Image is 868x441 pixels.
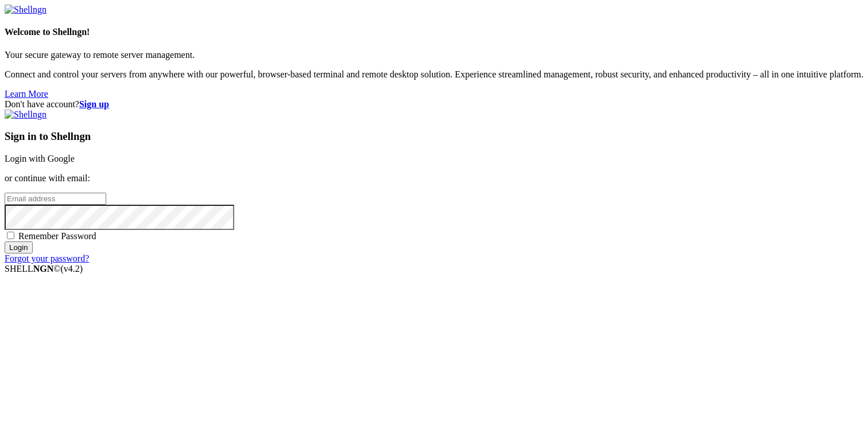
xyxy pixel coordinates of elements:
[18,231,96,241] span: Remember Password
[5,154,75,163] a: Login with Google
[5,253,89,263] a: Forgot your password?
[5,5,46,15] img: Shellngn
[5,241,33,253] input: Login
[5,99,863,110] div: Don't have account?
[5,130,863,143] h3: Sign in to Shellngn
[5,264,83,274] span: SHELL ©
[5,173,863,184] p: or continue with email:
[33,264,54,274] b: NGN
[5,89,48,99] a: Learn More
[5,193,106,205] input: Email address
[79,99,109,109] a: Sign up
[7,232,14,239] input: Remember Password
[5,110,46,120] img: Shellngn
[5,50,863,60] p: Your secure gateway to remote server management.
[5,27,863,37] h4: Welcome to Shellngn!
[5,69,863,80] p: Connect and control your servers from anywhere with our powerful, browser-based terminal and remo...
[61,264,83,274] span: 4.2.0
